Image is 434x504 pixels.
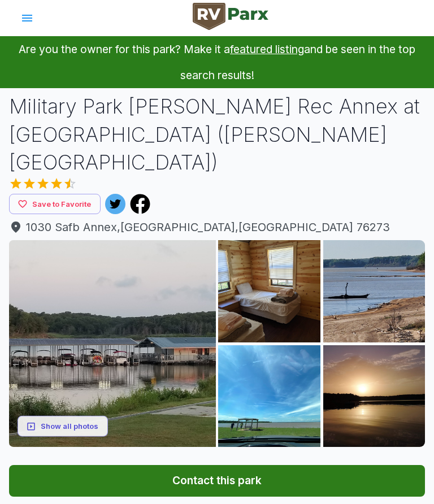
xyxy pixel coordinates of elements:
a: featured listing [230,42,304,56]
p: Are you the owner for this park? Make it a and be seen in the top search results! [14,36,420,88]
h1: Military Park [PERSON_NAME] Rec Annex at [GEOGRAPHIC_DATA] ([PERSON_NAME][GEOGRAPHIC_DATA]) [9,93,425,177]
img: AAcXr8pWedGqjVeUGllN2xwH96rIQqYqMFj2fd4i9JGp21CjSw4NEzHoV3h4Nuifbaos3tul7FEX2QJ4aqVeqtLEiS1aPN11A... [9,240,216,447]
img: AAcXr8q0m5u5RT1mcMx_X_2PXjshLnedlFzDlChlJjg7eLDNBLybaOwWhZcgsZqbYdYXRATBpfaFiAxOMSttJmjCeImMrBYhr... [218,345,320,447]
button: Save to Favorite [9,194,101,215]
img: AAcXr8rNb6tpZtVHpIUD3UrZzj0wZhMHtdyIzY3HYh4fU_QkRRBiHy1GFI6n2kvbaWzTGEWVk3GEhg8GUBhfwN3tAZ9auCMgf... [323,345,425,447]
a: RVParx Logo [193,3,268,33]
a: 1030 Safb Annex,[GEOGRAPHIC_DATA],[GEOGRAPHIC_DATA] 76273 [9,219,425,236]
button: Contact this park [9,465,425,497]
img: AAcXr8pPjNr-C44zAqZCpH6wt40zbZlqh8j74PM4JsEtSjUQvF2pBQzXOAHfgix_nIHrlaOcJkTAmH5G3-Ng6vM-g2pak69K_... [323,240,425,342]
button: account of current user [14,5,41,32]
img: RVParx Logo [193,3,268,30]
span: 1030 Safb Annex , [GEOGRAPHIC_DATA] , [GEOGRAPHIC_DATA] 76273 [9,219,425,236]
button: Show all photos [18,416,108,437]
img: AAcXr8oeI4nknUXLpBgKjVwCrrt5hdje_EKqoKSl_OgJnutS92BCVJNzy9bKiXURidBjiehpwFv1mnvmESXxtt0-TJwRnhzNJ... [218,240,320,342]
